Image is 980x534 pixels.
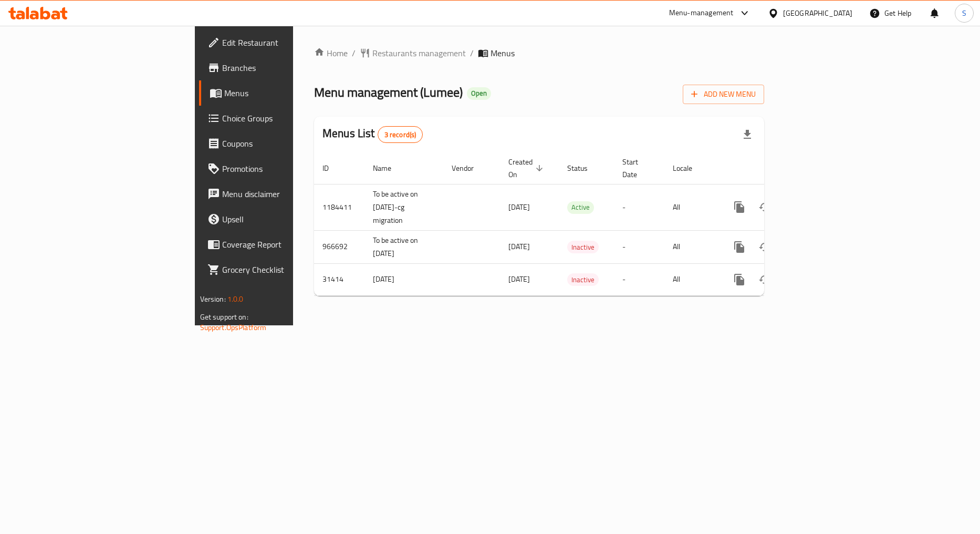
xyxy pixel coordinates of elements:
span: 1.0.0 [227,292,244,306]
span: Grocery Checklist [222,263,350,276]
span: Inactive [567,241,599,253]
td: To be active on [DATE]-cg migration [364,184,443,230]
span: S [962,7,966,19]
span: Restaurants management [372,47,466,59]
td: All [664,230,718,263]
div: Inactive [567,273,599,286]
span: [DATE] [508,272,530,286]
button: Change Status [752,194,777,220]
span: Active [567,201,594,213]
div: Inactive [567,241,599,253]
a: Upsell [199,207,359,232]
span: Inactive [567,274,599,286]
span: Choice Groups [222,112,350,125]
nav: breadcrumb [314,47,764,59]
span: Coverage Report [222,238,350,251]
span: Version: [200,292,226,306]
td: - [614,263,664,295]
a: Promotions [199,156,359,181]
span: Menu management ( Lumee ) [314,80,463,104]
div: [GEOGRAPHIC_DATA] [783,7,852,19]
span: Open [467,89,491,98]
div: Active [567,201,594,214]
table: enhanced table [314,152,836,296]
span: Get support on: [200,310,248,324]
span: 3 record(s) [378,130,423,140]
a: Edit Restaurant [199,30,359,55]
td: [DATE] [364,263,443,295]
h2: Menus List [322,126,423,143]
span: [DATE] [508,240,530,253]
span: Menu disclaimer [222,188,350,200]
div: Menu-management [669,7,734,19]
span: Vendor [452,162,487,174]
span: [DATE] [508,200,530,214]
td: - [614,230,664,263]
a: Coverage Report [199,232,359,257]
div: Total records count [378,126,423,143]
span: Promotions [222,162,350,175]
button: more [727,194,752,220]
span: Start Date [622,156,652,181]
a: Branches [199,55,359,80]
li: / [470,47,474,59]
span: Edit Restaurant [222,36,350,49]
th: Actions [718,152,836,184]
td: To be active on [DATE] [364,230,443,263]
td: - [614,184,664,230]
span: Upsell [222,213,350,225]
button: more [727,234,752,260]
span: Branches [222,61,350,74]
div: Export file [735,122,760,147]
button: more [727,267,752,292]
td: All [664,184,718,230]
a: Restaurants management [360,47,466,59]
a: Choice Groups [199,106,359,131]
span: Menus [224,87,350,99]
span: Created On [508,156,546,181]
td: All [664,263,718,295]
span: ID [322,162,342,174]
button: Add New Menu [683,85,764,104]
span: Status [567,162,601,174]
a: Support.OpsPlatform [200,321,267,334]
a: Menu disclaimer [199,181,359,207]
span: Add New Menu [691,88,756,101]
a: Grocery Checklist [199,257,359,282]
button: Change Status [752,234,777,260]
span: Menus [491,47,515,59]
span: Locale [673,162,706,174]
div: Open [467,87,491,100]
a: Menus [199,80,359,106]
span: Coupons [222,137,350,150]
span: Name [373,162,405,174]
a: Coupons [199,131,359,156]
